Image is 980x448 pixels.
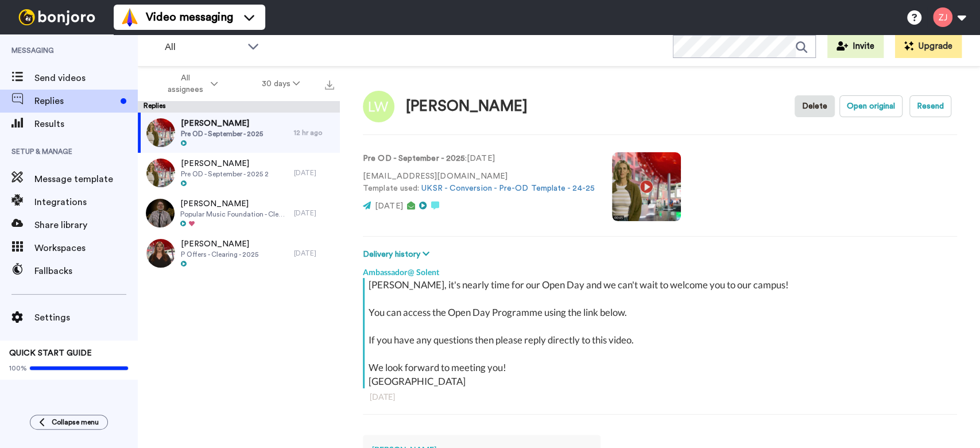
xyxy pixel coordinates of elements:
a: [PERSON_NAME]Pre OD - September - 202512 hr ago [138,113,340,153]
span: Share library [34,218,138,232]
button: All assignees [140,68,240,100]
button: Delivery history [363,248,433,261]
img: 2541c5d4-bf85-433b-a24d-e1fd3cbb0d64-thumb.jpg [146,159,175,187]
div: [DATE] [294,168,334,177]
div: 12 hr ago [294,128,334,137]
span: [PERSON_NAME] [181,238,258,250]
button: Export all results that match these filters now. [321,75,338,92]
span: Pre OD - September - 2025 [181,129,263,138]
div: [DATE] [370,391,950,403]
span: QUICK START GUIDE [9,349,92,357]
p: : [DATE] [363,153,595,165]
span: 100% [9,364,27,373]
div: Ambassador@ Solent [363,261,957,278]
p: [EMAIL_ADDRESS][DOMAIN_NAME] Template used: [363,171,595,195]
a: [PERSON_NAME]P Offers - Clearing - 2025[DATE] [138,233,340,273]
span: Fallbacks [34,264,138,278]
div: [PERSON_NAME] [406,98,528,115]
span: Pre OD - September - 2025 2 [181,169,269,179]
a: UKSR - Conversion - Pre-OD Template - 24-25 [421,184,594,192]
span: [PERSON_NAME] [180,198,288,210]
span: [DATE] [375,202,402,210]
a: [PERSON_NAME]Pre OD - September - 2025 2[DATE] [138,153,340,193]
img: 7b87b0c2-1bfe-4086-a241-c0a8a5591efe-thumb.jpg [146,239,175,268]
span: [PERSON_NAME] [181,158,269,169]
span: Replies [34,94,116,108]
span: P Offers - Clearing - 2025 [181,250,258,259]
span: Video messaging [146,9,233,25]
span: All [165,40,242,54]
button: Delete [795,95,835,117]
button: Open original [839,95,902,117]
img: Image of Logan Waterman [363,91,394,122]
div: [DATE] [294,208,334,218]
div: [DATE] [294,249,334,258]
span: All assignees [162,72,208,95]
span: [PERSON_NAME] [181,118,263,129]
span: Settings [34,311,138,325]
img: export.svg [325,80,334,90]
button: Upgrade [895,35,962,58]
span: Collapse menu [52,418,99,427]
span: Results [34,117,138,131]
button: 30 days [240,74,322,94]
div: [PERSON_NAME], it's nearly time for our Open Day and we can't wait to welcome you to our campus! ... [369,278,954,388]
span: Send videos [34,71,138,85]
img: f5620631-6067-4d1f-8137-826485c26476-thumb.jpg [146,199,175,227]
button: Resend [909,95,951,117]
img: vm-color.svg [121,8,139,26]
span: Message template [34,172,138,186]
button: Collapse menu [30,415,108,430]
img: bj-logo-header-white.svg [14,9,100,25]
span: Workspaces [34,241,138,255]
img: 4748bff9-eff6-4444-b88f-453f81e681f3-thumb.jpg [146,118,175,147]
button: Invite [827,35,884,58]
span: Integrations [34,195,138,209]
a: [PERSON_NAME]Popular Music Foundation - Clearing - 2025[DATE] [138,193,340,233]
strong: Pre OD - September - 2025 [363,155,465,163]
div: Replies [138,101,340,113]
span: Popular Music Foundation - Clearing - 2025 [180,210,288,219]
